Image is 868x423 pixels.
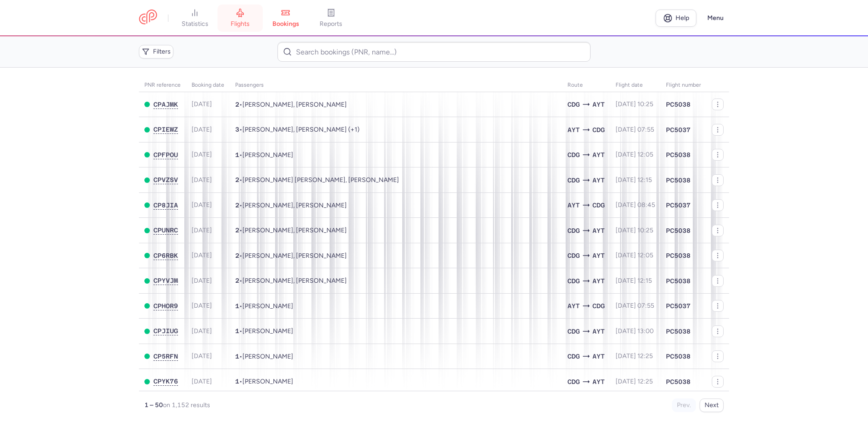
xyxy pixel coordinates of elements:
span: [DATE] [192,100,212,108]
span: on 1,152 results [163,401,210,409]
th: Passengers [230,79,562,92]
span: PC5038 [666,327,690,336]
span: [DATE] [192,176,212,184]
span: PC5038 [666,100,690,109]
button: CPYK76 [153,378,178,385]
a: CitizenPlane red outlined logo [139,10,157,26]
span: • [235,353,293,360]
button: CPYVJM [153,277,178,285]
span: PC5038 [666,377,690,386]
span: [DATE] 07:55 [616,126,654,133]
button: CPFPOU [153,151,178,159]
span: [DATE] 07:55 [616,302,654,310]
span: [DATE] [192,201,212,209]
button: Menu [702,10,729,27]
span: AYT [592,276,605,286]
span: bookings [272,20,299,28]
input: Search bookings (PNR, name...) [277,42,590,62]
span: CPFPOU [153,151,178,158]
span: PC5037 [666,201,690,210]
span: • [235,277,347,285]
th: Booking date [186,79,230,92]
button: CPIEWZ [153,126,178,133]
span: CPHOR9 [153,302,178,310]
span: 2 [235,252,239,259]
span: [DATE] [192,226,212,234]
span: Mehmet TOPUZ [242,378,293,385]
button: Prev. [672,398,696,412]
span: AYT [567,301,580,311]
span: statistics [182,20,208,28]
span: 1 [235,151,239,158]
span: PC5038 [666,176,690,185]
span: [DATE] [192,378,212,385]
span: CPVZSV [153,176,178,183]
strong: 1 – 50 [144,401,163,409]
button: CPAJMK [153,101,178,108]
a: Help [656,10,696,27]
span: CDG [567,226,580,236]
span: [DATE] [192,277,212,285]
span: Olga KISELEVA, Evgeniia KISELEVA [242,226,347,234]
span: AYT [592,377,605,387]
span: AYT [592,351,605,361]
button: Next [700,398,724,412]
span: • [235,302,293,310]
span: [DATE] 12:05 [616,151,653,158]
span: [DATE] 12:15 [616,277,652,285]
th: flight date [610,79,661,92]
span: [DATE] 08:45 [616,201,655,209]
button: CPUNRC [153,226,178,234]
span: [DATE] 10:25 [616,100,653,108]
button: CP5RFN [153,353,178,360]
span: 3 [235,126,239,133]
span: 2 [235,176,239,183]
span: AYT [592,150,605,160]
span: [DATE] [192,251,212,259]
span: [DATE] 13:00 [616,327,654,335]
span: [DATE] 12:25 [616,378,653,385]
span: Sesiguzel ALAN, Mina CHEBBAKI [242,202,347,209]
span: 1 [235,302,239,310]
span: PC5037 [666,125,690,134]
button: CPVZSV [153,176,178,184]
span: PC5038 [666,226,690,235]
span: CP6RBK [153,252,178,259]
button: CP8JIA [153,202,178,209]
span: Filters [153,48,171,55]
th: Route [562,79,610,92]
span: • [235,176,399,184]
span: [DATE] 12:25 [616,352,653,360]
span: CDG [592,125,605,135]
span: AYT [592,175,605,185]
span: PC5038 [666,150,690,159]
span: AYT [592,226,605,236]
span: 2 [235,101,239,108]
span: [DATE] [192,302,212,310]
span: 2 [235,202,239,209]
span: Ersen TURKER, Vesile TURKER, Irem TURKER [242,126,360,133]
span: AYT [592,326,605,336]
span: CDG [567,175,580,185]
span: Abdul Samet GOK, Rina Valentiane RALIMBIMANANA [242,252,347,260]
a: reports [308,8,354,28]
span: CDG [567,150,580,160]
span: Hillary AHOUASSO, Alexander AHOUASSO [242,277,347,285]
span: PC5038 [666,276,690,285]
span: • [235,226,347,234]
a: bookings [263,8,308,28]
span: • [235,126,360,133]
span: AYT [567,125,580,135]
span: • [235,202,347,209]
span: CPJIUG [153,327,178,334]
span: 1 [235,378,239,385]
span: [DATE] 12:05 [616,251,653,259]
span: [DATE] 12:15 [616,176,652,184]
span: PC5038 [666,251,690,260]
span: [DATE] 10:25 [616,226,653,234]
span: [DATE] [192,126,212,133]
span: Nicolas DUCHESNE [242,151,293,159]
th: PNR reference [139,79,186,92]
